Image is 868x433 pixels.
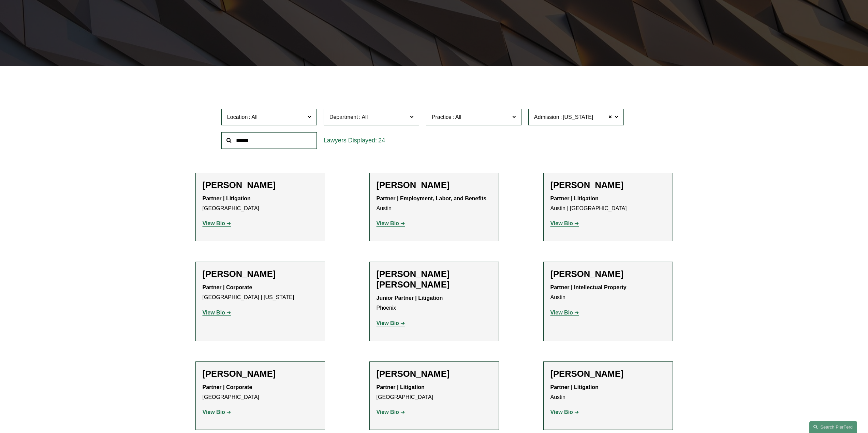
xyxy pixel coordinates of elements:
a: View Bio [377,220,405,226]
strong: Partner | Employment, Labor, and Benefits [377,196,487,201]
strong: View Bio [377,320,399,326]
a: View Bio [550,409,579,415]
p: [GEOGRAPHIC_DATA] [203,194,318,214]
h2: [PERSON_NAME] [550,369,666,379]
strong: View Bio [550,220,573,226]
strong: Junior Partner | Litigation [377,295,443,301]
strong: Partner | Corporate [203,384,252,390]
h2: [PERSON_NAME] [203,369,318,379]
h2: [PERSON_NAME] [PERSON_NAME] [377,269,492,290]
a: View Bio [377,320,405,326]
h2: [PERSON_NAME] [203,180,318,190]
strong: Partner | Litigation [550,196,599,201]
h2: [PERSON_NAME] [550,180,666,190]
span: Location [227,114,248,120]
span: Practice [432,114,452,120]
a: View Bio [550,310,579,315]
span: [US_STATE] [563,113,593,122]
p: [GEOGRAPHIC_DATA] [377,383,492,402]
strong: View Bio [550,409,573,415]
strong: Partner | Intellectual Property [550,284,627,290]
strong: View Bio [203,220,225,226]
strong: View Bio [203,310,225,315]
a: View Bio [203,220,231,226]
strong: Partner | Corporate [203,284,252,290]
p: Austin [377,194,492,214]
a: Search this site [809,421,857,433]
strong: Partner | Litigation [550,384,599,390]
p: Austin | [GEOGRAPHIC_DATA] [550,194,666,214]
h2: [PERSON_NAME] [377,180,492,190]
h2: [PERSON_NAME] [203,269,318,279]
a: View Bio [203,409,231,415]
strong: View Bio [377,409,399,415]
p: Phoenix [377,293,492,313]
strong: Partner | Litigation [203,196,251,201]
span: 24 [378,137,385,144]
h2: [PERSON_NAME] [377,369,492,379]
strong: View Bio [203,409,225,415]
a: View Bio [377,409,405,415]
p: [GEOGRAPHIC_DATA] [203,383,318,402]
p: Austin [550,383,666,402]
p: [GEOGRAPHIC_DATA] | [US_STATE] [203,283,318,303]
a: View Bio [550,220,579,226]
span: Admission [534,114,559,120]
strong: View Bio [377,220,399,226]
p: Austin [550,283,666,303]
span: Department [329,114,358,120]
h2: [PERSON_NAME] [550,269,666,279]
strong: Partner | Litigation [377,384,425,390]
a: View Bio [203,310,231,315]
strong: View Bio [550,310,573,315]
